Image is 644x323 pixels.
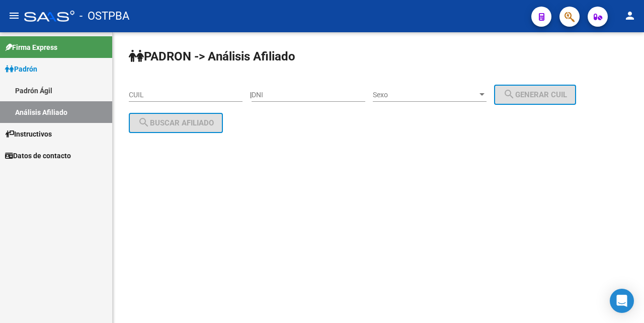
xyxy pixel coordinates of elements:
span: - OSTPBA [79,5,129,27]
div: | [250,91,584,99]
mat-icon: menu [8,10,20,22]
strong: PADRON -> Análisis Afiliado [129,49,295,63]
button: Generar CUIL [494,85,576,105]
span: Sexo [373,91,477,99]
span: Firma Express [5,42,57,53]
span: Padrón [5,63,37,75]
mat-icon: person [624,10,636,22]
span: Instructivos [5,128,52,140]
div: Open Intercom Messenger [610,289,634,313]
mat-icon: search [138,116,150,128]
span: Generar CUIL [503,90,567,99]
span: Buscar afiliado [138,118,214,127]
mat-icon: search [503,88,515,100]
span: Datos de contacto [5,150,71,161]
button: Buscar afiliado [129,113,223,133]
